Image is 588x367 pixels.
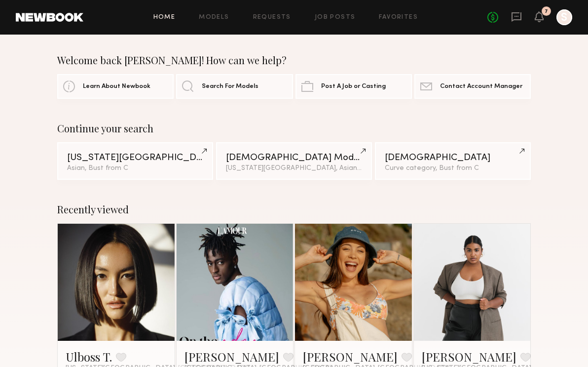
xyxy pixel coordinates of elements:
[295,74,412,99] a: Post A Job or Casting
[226,153,362,163] div: [DEMOGRAPHIC_DATA] Models
[379,14,418,21] a: Favorites
[375,142,531,180] a: [DEMOGRAPHIC_DATA]Curve category, Bust from C
[153,14,176,21] a: Home
[253,14,291,21] a: Requests
[321,83,386,90] span: Post A Job or Casting
[67,153,203,163] div: [US_STATE][GEOGRAPHIC_DATA]
[67,165,203,172] div: Asian, Bust from C
[57,122,531,134] div: Continue your search
[315,14,356,21] a: Job Posts
[184,349,279,365] a: [PERSON_NAME]
[199,14,229,21] a: Models
[385,165,521,172] div: Curve category, Bust from C
[545,9,548,14] div: 7
[440,83,522,90] span: Contact Account Manager
[414,74,531,99] a: Contact Account Manager
[83,83,150,90] span: Learn About Newbook
[303,349,398,365] a: [PERSON_NAME]
[385,153,521,163] div: [DEMOGRAPHIC_DATA]
[216,142,372,180] a: [DEMOGRAPHIC_DATA] Models[US_STATE][GEOGRAPHIC_DATA], Asian&1other filter
[422,349,516,365] a: [PERSON_NAME]
[176,74,293,99] a: Search For Models
[202,83,258,90] span: Search For Models
[556,9,572,25] a: S
[66,349,112,365] a: Ulboss T.
[226,165,362,172] div: [US_STATE][GEOGRAPHIC_DATA], Asian
[57,54,531,66] div: Welcome back [PERSON_NAME]! How can we help?
[57,74,174,99] a: Learn About Newbook
[57,142,213,180] a: [US_STATE][GEOGRAPHIC_DATA]Asian, Bust from C
[57,204,531,215] div: Recently viewed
